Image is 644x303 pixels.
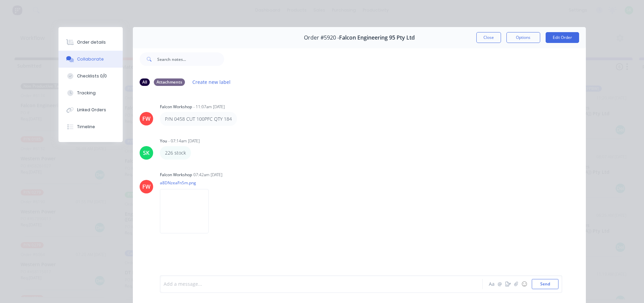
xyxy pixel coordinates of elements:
[77,39,106,45] div: Order details
[193,172,222,178] div: 07:42am [DATE]
[77,73,107,79] div: Checklists 0/0
[58,34,123,51] button: Order details
[58,68,123,85] button: Checklists 0/0
[304,34,339,41] span: Order #5920 -
[165,149,186,156] p: 226 stock
[160,138,167,144] div: You
[142,115,150,123] div: FW
[532,279,558,289] button: Send
[154,78,185,86] div: Attachments
[168,138,200,144] div: - 07:14am [DATE]
[58,118,123,135] button: Timeline
[58,85,123,101] button: Tracking
[160,180,215,186] p: a8DNzeaFnSm.png
[476,32,501,43] button: Close
[189,77,234,87] button: Create new label
[140,78,150,86] div: All
[77,56,104,62] div: Collaborate
[193,104,225,110] div: - 11:07am [DATE]
[77,90,96,96] div: Tracking
[160,172,192,178] div: Falcon Workshop
[77,107,106,113] div: Linked Orders
[58,101,123,118] button: Linked Orders
[496,280,504,288] button: @
[546,32,579,43] button: Edit Order
[142,183,150,191] div: FW
[143,149,149,157] div: SK
[58,51,123,68] button: Collaborate
[339,34,415,41] span: Falcon Engineering 95 Pty Ltd
[488,280,496,288] button: Aa
[621,280,637,296] iframe: Intercom live chat
[165,115,232,122] div: P/N 0458 CUT 100PFC QTY 184
[77,124,95,130] div: Timeline
[160,104,192,110] div: Falcon Workshop
[506,32,540,43] button: Options
[157,52,224,66] input: Search notes...
[520,280,528,288] button: ☺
